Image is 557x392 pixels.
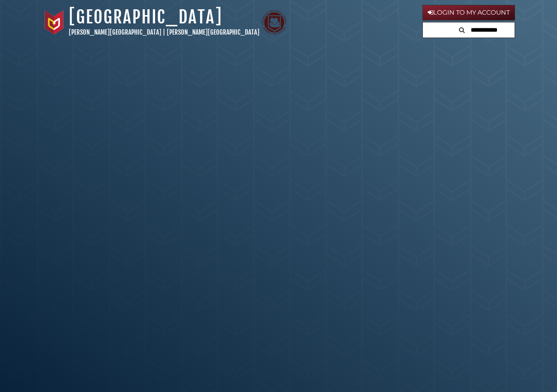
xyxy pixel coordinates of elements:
img: Calvin Theological Seminary [262,10,286,35]
img: Calvin University [42,10,66,35]
i: Search [459,27,465,33]
a: [PERSON_NAME][GEOGRAPHIC_DATA] [69,28,161,36]
button: Search [456,22,468,36]
a: Login to My Account [422,5,515,20]
a: [GEOGRAPHIC_DATA] [69,6,222,28]
span: | [163,28,165,36]
a: [PERSON_NAME][GEOGRAPHIC_DATA] [167,28,259,36]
